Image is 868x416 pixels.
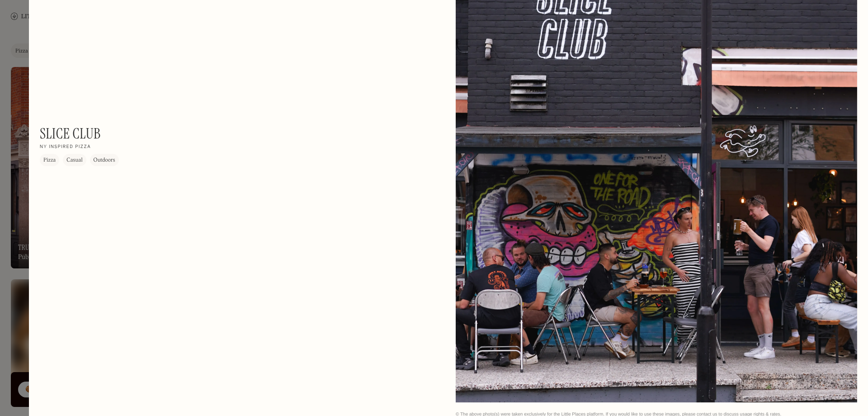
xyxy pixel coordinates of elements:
h1: Slice Club [40,125,101,142]
div: Outdoors [94,156,115,165]
div: Pizza [43,156,56,165]
div: Casual [66,156,82,165]
h2: NY inspired Pizza [40,144,91,150]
